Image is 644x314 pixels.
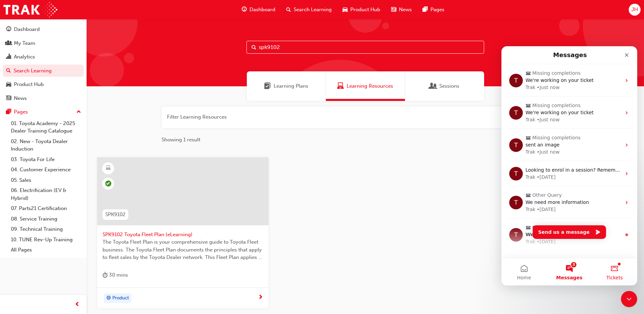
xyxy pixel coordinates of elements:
a: 01. Toyota Academy - 2025 Dealer Training Catalogue [8,118,84,136]
button: Tickets [91,212,136,239]
a: Product Hub [3,78,84,91]
div: Trak [24,127,34,135]
span: guage-icon [6,27,11,33]
span: Sessions [430,82,437,90]
a: 04. Customer Experience [8,164,84,175]
span: Pages [430,6,444,14]
div: Profile image for Trak [8,182,21,195]
span: We need more information [24,186,96,191]
div: • [DATE] [35,127,54,135]
span: Learning Plans [264,82,271,90]
span: We need more information [24,153,88,159]
span: up-icon [76,108,81,117]
span: next-icon [258,295,263,301]
a: News [3,92,84,105]
span: Dashboard [250,6,275,14]
a: 09. Technical Training [8,224,84,234]
span: pages-icon [423,5,428,14]
div: Trak [24,192,34,199]
span: people-icon [6,40,11,47]
span: Sessions [439,82,459,90]
div: Trak [24,160,34,167]
button: Pages [3,106,84,118]
span: News [399,6,412,14]
iframe: Intercom live chat [501,46,637,285]
div: • [DATE] [35,192,54,199]
span: chart-icon [6,54,11,60]
span: SPK9102 [105,211,126,219]
div: • [DATE] [35,160,54,167]
div: Pages [14,108,28,116]
span: search-icon [286,5,291,14]
span: Looking to enrol in a session? Remember to keep an eye on the session location or region Or searc... [24,121,318,126]
a: 02. New - Toyota Dealer Induction [8,136,84,154]
div: My Team [14,39,35,47]
span: Product [112,294,129,302]
button: DashboardMy TeamAnalyticsSearch LearningProduct HubNews [3,22,84,106]
span: prev-icon [75,300,80,309]
div: Dashboard [14,25,40,33]
span: learningRecordVerb_COMPLETE-icon [105,180,111,187]
a: search-iconSearch Learning [281,3,337,17]
span: search-icon [6,68,11,74]
a: Learning PlansLearning Plans [247,71,326,101]
span: car-icon [343,5,348,14]
img: Trak [3,2,57,17]
span: Learning Plans [274,82,308,90]
span: Other Query [31,178,64,185]
span: Search [252,43,256,51]
a: SessionsSessions [405,71,484,101]
a: 08. Service Training [8,214,84,224]
span: news-icon [6,95,11,102]
button: Send us a message [31,179,105,193]
button: Messages [45,212,90,239]
button: JH [629,4,641,16]
div: Analytics [14,53,35,61]
span: Home [16,229,30,234]
a: Analytics [3,51,84,63]
span: Showing 1 result [162,136,200,144]
a: 05. Sales [8,175,84,186]
span: learningResourceType_ELEARNING-icon [106,164,111,173]
span: Learning Resources [337,82,344,90]
div: News [14,94,27,102]
a: 03. Toyota For Life [8,154,84,165]
span: Messages [55,229,81,234]
iframe: Intercom live chat [621,291,637,307]
span: target-icon [106,294,111,303]
span: The Toyota Fleet Plan is your comprehensive guide to Toyota Fleet business. The Toyota Fleet Plan... [103,238,263,261]
span: car-icon [6,82,11,88]
a: news-iconNews [386,3,417,17]
span: news-icon [391,5,396,14]
span: JH [631,6,638,14]
a: pages-iconPages [417,3,450,17]
span: Product Hub [350,6,380,14]
span: Reporting issue [31,210,73,217]
a: My Team [3,37,84,50]
a: SPK9102SPK9102 Toyota Fleet Plan (eLearning)The Toyota Fleet Plan is your comprehensive guide to ... [97,157,269,309]
a: guage-iconDashboard [236,3,281,17]
a: Search Learning [3,65,84,77]
a: 10. TUNE Rev-Up Training [8,234,84,245]
span: SPK9102 Toyota Fleet Plan (eLearning) [103,231,263,239]
a: 06. Electrification (EV & Hybrid) [8,185,84,203]
a: Learning ResourcesLearning Resources [326,71,405,101]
